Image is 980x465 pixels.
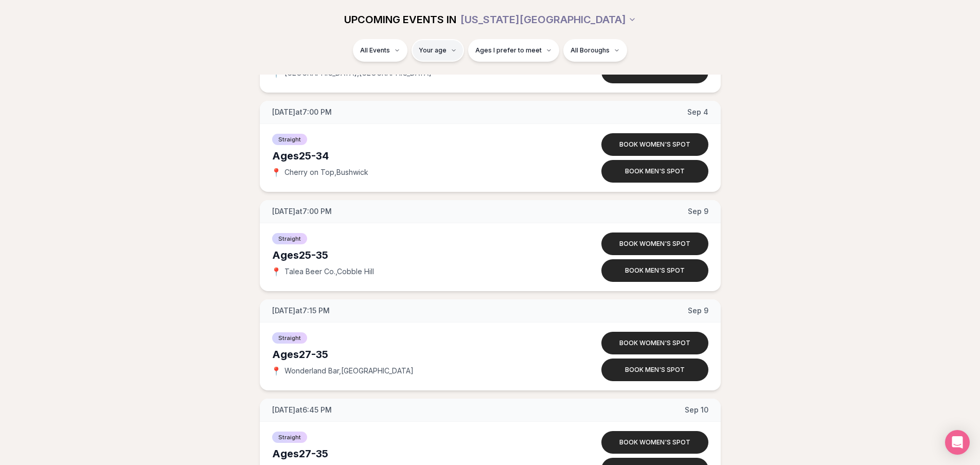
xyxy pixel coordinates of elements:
button: [US_STATE][GEOGRAPHIC_DATA] [460,8,636,31]
button: Your age [412,39,464,62]
span: 📍 [272,168,280,176]
span: [DATE] at 6:45 PM [272,405,332,415]
button: Book men's spot [601,160,708,183]
button: All Boroughs [563,39,627,62]
span: Straight [272,233,307,244]
button: All Events [353,39,407,62]
div: Ages 25-35 [272,248,562,262]
span: Wonderland Bar , [GEOGRAPHIC_DATA] [284,366,414,376]
div: Open Intercom Messenger [945,430,970,455]
button: Ages I prefer to meet [468,39,559,62]
span: Your age [419,46,447,55]
span: [DATE] at 7:00 PM [272,206,332,217]
button: Book women's spot [601,431,708,454]
span: Talea Beer Co. , Cobble Hill [284,266,374,277]
span: Ages I prefer to meet [475,46,542,55]
span: 📍 [272,367,280,375]
span: Straight [272,332,307,344]
span: All Events [360,46,390,55]
button: Book men's spot [601,359,708,381]
span: UPCOMING EVENTS IN [344,12,456,27]
span: [DATE] at 7:00 PM [272,107,332,117]
span: Cherry on Top , Bushwick [284,167,368,177]
span: Straight [272,432,307,443]
div: Ages 27-35 [272,446,562,461]
div: Ages 27-35 [272,347,562,362]
button: Book women's spot [601,233,708,255]
span: Sep 9 [688,306,708,316]
div: Ages 25-34 [272,149,562,163]
span: 📍 [272,267,280,276]
button: Book women's spot [601,133,708,156]
span: Straight [272,134,307,145]
button: Book women's spot [601,332,708,354]
span: Sep 9 [688,206,708,217]
span: Sep 4 [687,107,708,117]
span: [DATE] at 7:15 PM [272,306,330,316]
span: 📍 [272,69,280,77]
button: Book men's spot [601,259,708,282]
span: All Boroughs [571,46,610,55]
span: Sep 10 [685,405,708,415]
